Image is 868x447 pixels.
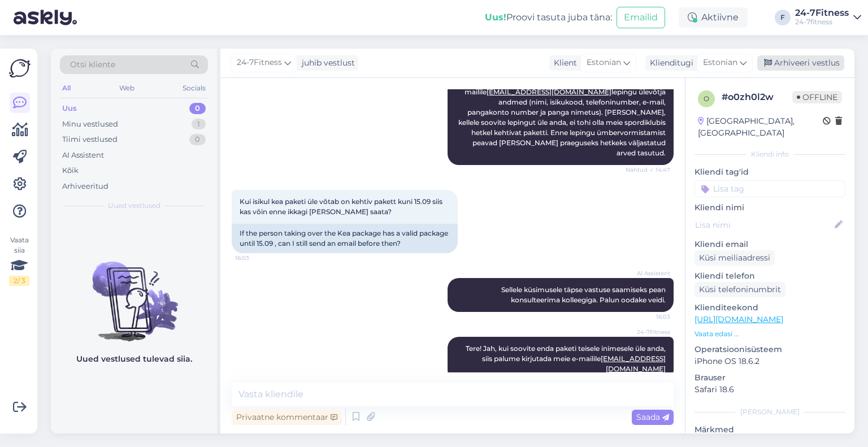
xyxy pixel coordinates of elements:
[679,7,748,28] div: Aktiivne
[695,202,845,214] p: Kliendi nimi
[704,94,709,103] span: o
[617,7,665,28] button: Emailid
[587,57,621,69] span: Estonian
[232,224,458,253] div: If the person taking over the Kea package has a valid package until 15.09 , can I still send an e...
[792,91,842,103] span: Offline
[695,372,845,384] p: Brauser
[232,410,342,425] div: Privaatne kommentaar
[628,328,670,336] span: 24-7Fitness
[695,314,783,324] a: [URL][DOMAIN_NAME]
[501,285,667,304] span: Sellele küsimusele täpse vastuse saamiseks pean konsulteerima kolleegiga. Palun oodake veidi.
[775,10,791,25] div: F
[722,90,792,104] div: # o0zh0l2w
[695,219,832,231] input: Lisa nimi
[117,81,137,96] div: Web
[235,254,277,262] span: 16:03
[695,250,775,266] div: Küsi meiliaadressi
[703,57,737,69] span: Estonian
[189,134,206,145] div: 0
[601,354,666,373] a: [EMAIL_ADDRESS][DOMAIN_NAME]
[9,276,29,286] div: 2 / 3
[645,57,693,69] div: Klienditugi
[698,115,823,139] div: [GEOGRAPHIC_DATA], [GEOGRAPHIC_DATA]
[60,81,73,96] div: All
[695,238,845,250] p: Kliendi email
[695,270,845,282] p: Kliendi telefon
[695,344,845,355] p: Operatsioonisüsteem
[695,180,845,197] input: Lisa tag
[240,197,444,216] span: Kui isikul kea paketi üle võtab on kehtiv pakett kuni 15.09 siis kas võin enne ikkagi [PERSON_NAM...
[795,18,849,27] div: 24-7fitness
[636,412,669,422] span: Saada
[62,119,118,130] div: Minu vestlused
[795,8,849,18] div: 24-7Fitness
[795,8,861,27] a: 24-7Fitness24-7fitness
[51,241,217,343] img: No chats
[189,103,206,114] div: 0
[549,57,577,69] div: Klient
[62,103,77,114] div: Uus
[237,57,282,69] span: 24-7Fitness
[62,165,79,176] div: Kõik
[626,166,670,174] span: Nähtud ✓ 14:47
[695,424,845,436] p: Märkmed
[695,355,845,367] p: iPhone OS 18.6.2
[70,59,115,71] span: Otsi kliente
[695,302,845,314] p: Klienditeekond
[487,88,611,96] a: [EMAIL_ADDRESS][DOMAIN_NAME]
[695,149,845,159] div: Kliendi info
[695,166,845,178] p: Kliendi tag'id
[192,119,206,130] div: 1
[695,384,845,396] p: Safari 18.6
[466,344,667,373] span: Tere! Jah, kui soovite enda paketi teisele inimesele üle anda, siis palume kirjutada meie e-mailile
[62,181,108,192] div: Arhiveeritud
[297,57,355,69] div: juhib vestlust
[9,235,29,286] div: Vaata siia
[628,269,670,277] span: AI Assistent
[695,282,785,297] div: Küsi telefoninumbrit
[9,58,31,79] img: Askly Logo
[695,407,845,417] div: [PERSON_NAME]
[62,150,104,161] div: AI Assistent
[62,134,118,145] div: Tiimi vestlused
[485,11,612,24] div: Proovi tasuta juba täna:
[757,55,844,71] div: Arhiveeri vestlus
[76,353,192,365] p: Uued vestlused tulevad siia.
[628,313,670,321] span: 16:03
[108,201,160,211] span: Uued vestlused
[180,81,208,96] div: Socials
[485,12,506,23] b: Uus!
[695,329,845,339] p: Vaata edasi ...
